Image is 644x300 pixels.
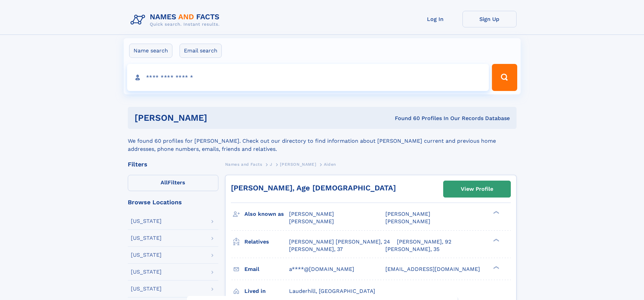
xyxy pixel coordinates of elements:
span: Lauderhill, [GEOGRAPHIC_DATA] [289,288,375,294]
div: Found 60 Profiles In Our Records Database [301,115,510,122]
div: [US_STATE] [131,235,162,241]
div: We found 60 profiles for [PERSON_NAME]. Check out our directory to find information about [PERSON... [128,129,517,153]
span: [PERSON_NAME] [289,211,334,217]
div: [US_STATE] [131,252,162,258]
a: [PERSON_NAME], 92 [397,238,451,246]
div: [US_STATE] [131,286,162,292]
span: [EMAIL_ADDRESS][DOMAIN_NAME] [385,266,480,272]
h3: Email [244,263,289,275]
div: ❯ [492,210,500,215]
a: View Profile [444,181,510,197]
span: [PERSON_NAME] [385,218,430,225]
div: ❯ [492,265,500,270]
button: Search Button [492,64,517,91]
label: Name search [129,44,172,58]
h3: Also known as [244,208,289,220]
a: Names and Facts [225,160,262,168]
input: search input [127,64,489,91]
div: ❯ [492,238,500,242]
div: [US_STATE] [131,218,162,224]
div: Browse Locations [128,199,218,205]
span: J [270,162,272,167]
a: [PERSON_NAME] [PERSON_NAME], 24 [289,238,390,246]
span: All [161,179,168,186]
h3: Lived in [244,285,289,297]
h3: Relatives [244,236,289,248]
label: Email search [180,44,222,58]
span: Aiden [324,162,336,167]
h1: [PERSON_NAME] [135,114,301,122]
span: [PERSON_NAME] [280,162,316,167]
span: [PERSON_NAME] [289,218,334,225]
a: Log In [408,11,462,27]
a: [PERSON_NAME], 37 [289,246,343,253]
a: [PERSON_NAME] [280,160,316,168]
a: [PERSON_NAME], 35 [385,246,439,253]
div: View Profile [461,181,493,197]
a: [PERSON_NAME], Age [DEMOGRAPHIC_DATA] [231,184,396,192]
a: Sign Up [462,11,517,27]
div: [US_STATE] [131,269,162,275]
img: Logo Names and Facts [128,11,225,29]
span: [PERSON_NAME] [385,211,430,217]
a: J [270,160,272,168]
label: Filters [128,175,218,191]
div: Filters [128,161,218,167]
